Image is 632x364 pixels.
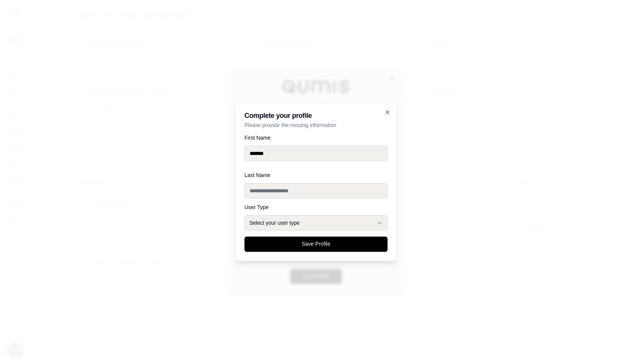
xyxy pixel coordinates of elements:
label: First Name [245,135,388,140]
p: Please provide the missing information [245,121,388,129]
button: Save Profile [245,237,388,252]
label: User Type [245,205,388,210]
h2: Complete your profile [245,112,388,119]
label: Last Name [245,172,388,178]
